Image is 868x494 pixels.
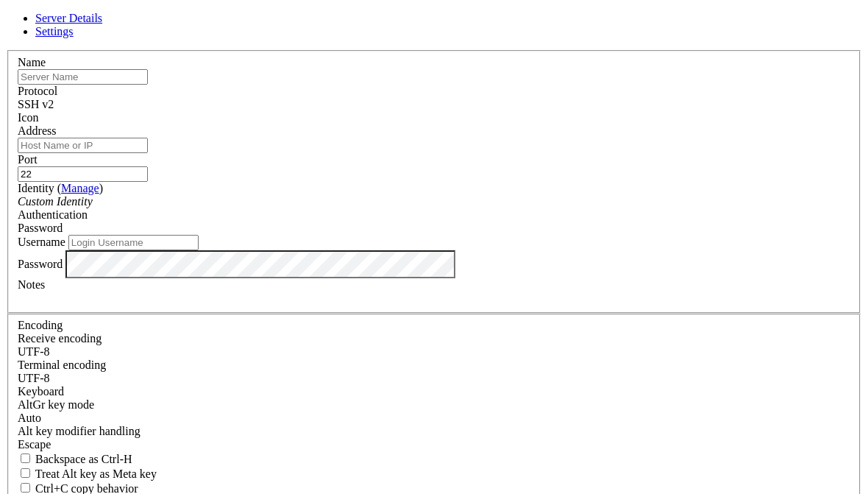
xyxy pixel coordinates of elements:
[18,85,57,97] label: Protocol
[18,453,132,465] label: If true, the backspace should send BS ('\x08', aka ^H). Otherwise the backspace key should send '...
[18,222,850,235] div: Password
[18,222,63,234] span: Password
[18,332,102,345] label: Set the expected encoding for data received from the host. If the encodings do not match, visual ...
[18,412,41,424] span: Auto
[18,345,50,358] span: UTF-8
[18,345,850,359] div: UTF-8
[35,12,102,24] a: Server Details
[18,208,88,221] label: Authentication
[18,319,63,331] label: Encoding
[18,111,38,124] label: Icon
[18,257,63,269] label: Password
[18,467,157,480] label: Whether the Alt key acts as a Meta key or as a distinct Alt key.
[18,153,38,166] label: Port
[68,235,199,250] input: Login Username
[18,69,148,85] input: Server Name
[18,182,103,194] label: Identity
[18,278,45,291] label: Notes
[21,483,30,493] input: Ctrl+C copy behavior
[18,425,140,437] label: Controls how the Alt key is handled. Escape: Send an ESC prefix. 8-Bit: Add 128 to the typed char...
[35,453,132,465] span: Backspace as Ctrl-H
[18,438,51,451] span: Escape
[18,98,850,111] div: SSH v2
[18,138,148,153] input: Host Name or IP
[18,98,54,110] span: SSH v2
[21,454,30,463] input: Backspace as Ctrl-H
[18,398,94,411] label: Set the expected encoding for data received from the host. If the encodings do not match, visual ...
[18,438,850,451] div: Escape
[61,182,99,194] a: Manage
[57,182,103,194] span: ( )
[21,468,30,478] input: Treat Alt key as Meta key
[18,359,106,371] label: The default terminal encoding. ISO-2022 enables character map translations (like graphics maps). ...
[18,372,850,385] div: UTF-8
[18,385,64,398] label: Keyboard
[18,195,850,208] div: Custom Identity
[18,195,93,208] i: Custom Identity
[18,236,65,248] label: Username
[35,25,74,38] a: Settings
[18,412,850,425] div: Auto
[35,467,157,480] span: Treat Alt key as Meta key
[18,56,46,68] label: Name
[18,372,50,384] span: UTF-8
[18,124,56,137] label: Address
[18,166,148,182] input: Port Number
